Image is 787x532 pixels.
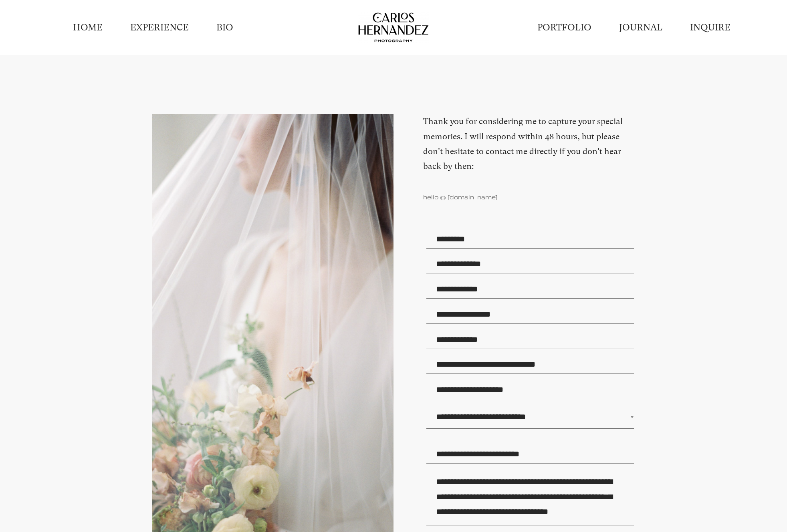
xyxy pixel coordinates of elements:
a: INQUIRE [690,21,730,34]
a: HOME [73,21,103,34]
a: BIO [216,21,233,34]
h2: Thank you for considering me to capture your special memories. I will respond within 48 hours, bu... [423,114,635,188]
div: hello @ [DOMAIN_NAME] [423,194,635,202]
a: PORTFOLIO [537,21,591,34]
a: JOURNAL [619,21,662,34]
a: EXPERIENCE [130,21,189,34]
